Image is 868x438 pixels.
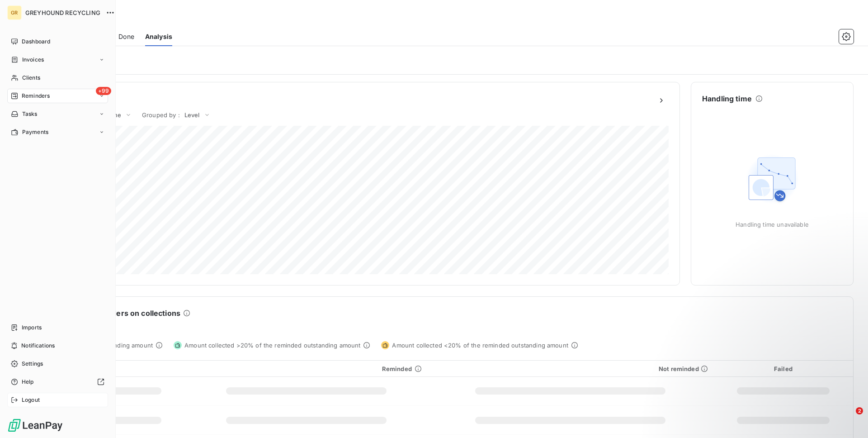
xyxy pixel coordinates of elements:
[21,342,55,350] span: Notifications
[142,111,180,119] span: Grouped by :
[22,324,42,332] span: Imports
[22,378,34,386] span: Help
[145,32,172,41] span: Analysis
[184,342,360,349] span: Amount collected >20% of the reminded outstanding amount
[96,87,111,95] span: +99
[55,308,180,319] h6: Impact of reminders on collections
[22,128,48,136] span: Payments
[184,111,200,119] span: Level
[7,418,63,433] img: Logo LeanPay
[743,150,801,208] img: Empty state
[118,32,134,41] span: Done
[22,92,50,100] span: Reminders
[22,360,43,368] span: Settings
[22,74,40,82] span: Clients
[7,375,108,389] a: Help
[22,38,50,46] span: Dashboard
[22,56,44,64] span: Invoices
[736,221,809,228] span: Handling time unavailable
[433,365,708,372] div: Not reminded
[837,407,859,429] iframe: Intercom live chat
[25,9,100,16] span: GREYHOUND RECYCLING
[392,342,568,349] span: Amount collected <20% of the reminded outstanding amount
[22,396,40,404] span: Logout
[687,350,868,414] iframe: Intercom notifications message
[22,110,38,118] span: Tasks
[7,5,22,20] div: GR
[702,93,752,104] h6: Handling time
[856,407,863,414] span: 2
[191,365,422,372] div: Reminded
